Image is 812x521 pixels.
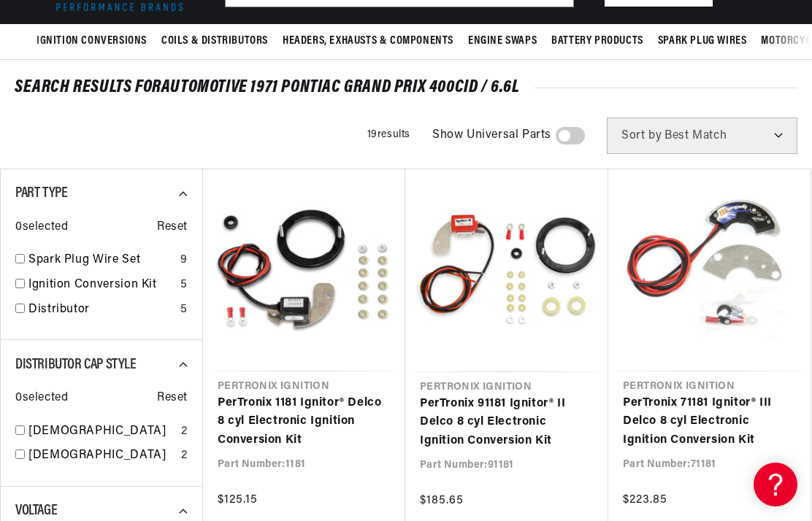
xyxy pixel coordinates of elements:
[551,34,643,49] span: Battery Products
[15,80,797,95] div: SEARCH RESULTS FOR Automotive 1971 Pontiac Grand Prix 400cid / 6.6L
[607,117,797,154] select: Sort by
[28,447,175,466] a: [DEMOGRAPHIC_DATA]
[28,276,175,295] a: Ignition Conversion Kit
[218,394,391,450] a: PerTronix 1181 Ignitor® Delco 8 cyl Electronic Ignition Conversion Kit
[161,34,268,49] span: Coils & Distributors
[651,24,754,58] summary: Spark Plug Wires
[181,422,188,441] div: 2
[157,218,188,237] span: Reset
[181,447,188,466] div: 2
[15,389,68,408] span: 0 selected
[544,24,651,58] summary: Battery Products
[15,218,68,237] span: 0 selected
[658,34,747,49] span: Spark Plug Wires
[180,276,188,295] div: 5
[15,358,137,372] span: Distributor Cap Style
[37,34,147,49] span: Ignition Conversions
[28,251,175,270] a: Spark Plug Wire Set
[367,129,410,140] span: 19 results
[37,24,154,58] summary: Ignition Conversions
[157,389,188,408] span: Reset
[420,395,594,451] a: PerTronix 91181 Ignitor® II Delco 8 cyl Electronic Ignition Conversion Kit
[275,24,461,58] summary: Headers, Exhausts & Components
[15,186,67,201] span: Part Type
[621,130,662,142] span: Sort by
[154,24,275,58] summary: Coils & Distributors
[15,503,57,518] span: Voltage
[28,301,175,320] a: Distributor
[180,301,188,320] div: 5
[432,126,551,145] span: Show Universal Parts
[283,34,453,49] span: Headers, Exhausts & Components
[180,251,188,270] div: 9
[461,24,544,58] summary: Engine Swaps
[468,34,537,49] span: Engine Swaps
[623,394,796,450] a: PerTronix 71181 Ignitor® III Delco 8 cyl Electronic Ignition Conversion Kit
[28,422,175,441] a: [DEMOGRAPHIC_DATA]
